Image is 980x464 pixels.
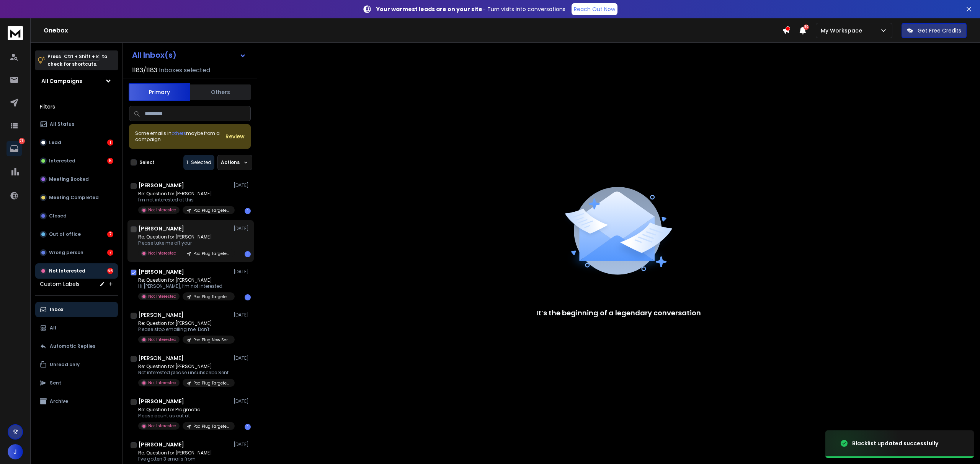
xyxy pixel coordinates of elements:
h1: All Inbox(s) [132,51,176,59]
p: Please count us out at [138,413,230,419]
p: Lead [49,140,61,146]
p: Please take me off your [138,240,230,246]
p: [DATE] [234,441,251,448]
button: Automatic Replies [35,339,118,354]
p: Pod Plug Targeted Cities Sales Reps Campaign [193,423,230,429]
a: Reach Out Now [572,3,617,15]
p: Selected [191,159,211,165]
p: Pod Plug Targeted Cities Sales Reps Campaign [193,294,230,300]
p: All Status [50,121,74,127]
h1: [PERSON_NAME] [138,268,184,276]
button: All Campaigns [35,73,118,89]
div: 7 [107,250,113,256]
h1: [PERSON_NAME] [138,225,184,232]
p: It’s the beginning of a legendary conversation [536,308,701,318]
button: Wrong person7 [35,245,118,260]
span: 50 [804,24,809,30]
button: Unread only [35,357,118,372]
p: [DATE] [234,226,251,232]
button: Out of office7 [35,227,118,242]
strong: Your warmest leads are on your site [376,5,482,13]
div: 1 [107,140,113,146]
p: Meeting Booked [49,176,89,182]
span: 1183 / 1183 [132,66,157,75]
div: Blacklist updated successfully [852,440,938,447]
p: Wrong person [49,250,83,256]
p: My Workspace [821,27,865,34]
p: I’ve gotten 3 emails from [138,456,230,462]
p: Not interested please unsubscribe Sent [138,370,230,376]
p: Inbox [50,307,63,313]
button: Inbox [35,302,118,317]
p: Pod Plug Targeted Cities Sales Reps Campaign [193,251,230,256]
h1: [PERSON_NAME] [138,441,184,448]
button: J [8,444,23,459]
h1: [PERSON_NAME] [138,182,184,189]
button: Not Interested56 [35,263,118,279]
p: Reach Out Now [574,5,615,13]
div: Some emails in maybe from a campaign [135,130,225,143]
p: – Turn visits into conversations [376,5,565,13]
div: 56 [107,268,113,274]
p: Automatic Replies [50,343,95,349]
div: 1 [245,251,251,257]
p: Not Interested [49,268,85,274]
div: 5 [107,158,113,164]
button: Archive [35,394,118,409]
p: Get Free Credits [918,27,961,34]
button: Others [190,84,251,101]
button: Sent [35,375,118,391]
p: Re: Question for [PERSON_NAME] [138,320,230,326]
p: Hi [PERSON_NAME], I’m not interested. [138,283,230,289]
div: 1 [245,424,251,430]
p: Unread only [50,362,80,368]
p: Re: Question for [PERSON_NAME] [138,277,230,283]
span: Ctrl + Shift + k [63,52,100,61]
p: Please stop emailing me. Don't [138,326,230,333]
p: Re: Question for [PERSON_NAME] [138,191,230,197]
h3: Filters [35,101,118,112]
a: 76 [7,141,22,156]
button: Primary [129,83,190,101]
div: 7 [107,231,113,237]
label: Select [140,159,155,165]
p: Sent [50,380,61,386]
p: [DATE] [234,269,251,275]
p: Re: Question for [PERSON_NAME] [138,363,230,370]
p: Meeting Completed [49,195,99,201]
button: All Inbox(s) [126,47,252,63]
button: Interested5 [35,153,118,169]
p: I'm not interested at this [138,197,230,203]
button: Meeting Completed [35,190,118,205]
h3: Custom Labels [40,280,80,288]
button: Actions [217,155,252,170]
h3: Inboxes selected [159,66,210,75]
p: Actions [221,159,240,165]
p: Re: Question for [PERSON_NAME] [138,450,230,456]
h1: [PERSON_NAME] [138,397,184,405]
button: All Status [35,117,118,132]
p: Not Interested [148,423,176,429]
button: Closed [35,208,118,224]
p: Interested [49,158,75,164]
p: Pod Plug New Scraped List Target Cities 30k [193,337,230,343]
p: Pod Plug Targeted Cities Sales Reps Campaign [193,208,230,213]
p: [DATE] [234,398,251,404]
p: 76 [19,138,25,144]
p: [DATE] [234,182,251,188]
p: All [50,325,56,331]
button: Review [225,133,245,140]
p: Not Interested [148,380,176,386]
button: Meeting Booked [35,172,118,187]
h1: [PERSON_NAME] [138,354,184,362]
p: Closed [49,213,67,219]
h1: Onebox [44,26,782,35]
button: Lead1 [35,135,118,150]
img: logo [8,26,23,40]
button: All [35,320,118,336]
h1: All Campaigns [41,77,82,85]
p: Pod Plug Targeted Cities Sales Reps Campaign [193,380,230,386]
